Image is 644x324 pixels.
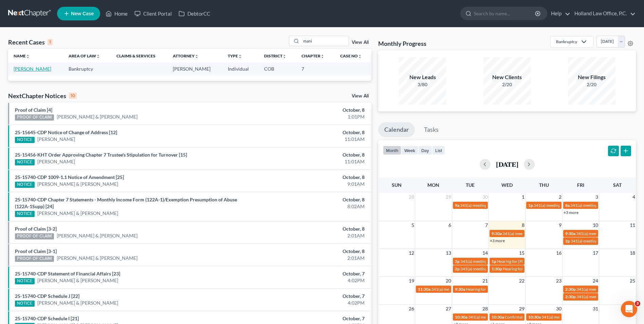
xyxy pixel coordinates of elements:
[555,249,562,257] span: 16
[492,314,504,320] span: 10:30a
[301,36,349,46] input: Search by name...
[401,146,418,155] button: week
[445,249,452,257] span: 13
[482,305,489,313] span: 28
[460,203,526,208] span: 341(a) meeting for [PERSON_NAME]
[556,39,577,44] div: Bankruptcy
[15,226,57,232] a: Proof of Claim [3-2]
[57,255,137,262] a: [PERSON_NAME] & [PERSON_NAME]
[565,238,570,244] span: 2p
[496,161,518,168] h2: [DATE]
[565,287,576,292] span: 2:30p
[564,210,578,215] a: +3 more
[576,287,642,292] span: 341(a) meeting for [PERSON_NAME]
[595,193,599,201] span: 3
[408,277,415,285] span: 19
[15,256,54,262] div: PROOF OF CLAIM
[431,287,497,292] span: 341(a) meeting for [PERSON_NAME]
[455,259,460,264] span: 2p
[15,293,79,299] a: 25-15740-CDP Schedule J [22]
[392,182,402,188] span: Sun
[173,53,199,58] a: Attorneyunfold_more
[102,7,131,20] a: Home
[15,233,54,239] div: PROOF OF CLAIM
[565,203,570,208] span: 8a
[175,7,214,20] a: DebtorCC
[253,293,365,300] div: October, 7
[592,305,599,313] span: 31
[503,266,592,271] span: Hearing for [PERSON_NAME] & [PERSON_NAME]
[521,221,525,229] span: 8
[555,305,562,313] span: 30
[340,53,362,58] a: Case Nounfold_more
[482,277,489,285] span: 21
[629,221,636,229] span: 11
[518,277,525,285] span: 22
[565,231,575,236] span: 9:30a
[228,53,242,58] a: Typeunfold_more
[528,203,533,208] span: 1p
[253,232,365,239] div: 2:01AM
[15,182,35,188] div: NOTICE
[484,221,489,229] span: 7
[539,182,549,188] span: Thu
[460,259,562,264] span: 341(a) meeting for [PERSON_NAME] & [PERSON_NAME]
[399,73,446,81] div: New Leads
[558,193,562,201] span: 2
[482,193,489,201] span: 30
[352,40,369,45] a: View All
[629,277,636,285] span: 25
[455,314,467,320] span: 10:30a
[492,266,502,271] span: 1:30p
[253,107,365,113] div: October, 8
[48,39,53,45] div: 1
[565,294,576,299] span: 2:30p
[15,301,35,307] div: NOTICE
[57,113,137,120] a: [PERSON_NAME] & [PERSON_NAME]
[505,314,583,320] span: Confirmation Hearing for [PERSON_NAME]
[282,54,287,58] i: unfold_more
[15,197,237,209] a: 25-15740-CDP Chapter 7 Statements - Monthly Income Form (122A-1)/Exemption Presumption of Abuse (...
[418,146,432,155] button: day
[592,277,599,285] span: 24
[253,255,365,262] div: 2:01AM
[568,81,615,88] div: 2/20
[378,122,415,137] a: Calendar
[253,248,365,255] div: October, 8
[455,266,460,271] span: 2p
[37,210,118,217] a: [PERSON_NAME] & [PERSON_NAME]
[15,211,35,217] div: NOTICE
[576,294,642,299] span: 341(a) meeting for [PERSON_NAME]
[37,277,118,284] a: [PERSON_NAME] & [PERSON_NAME]
[418,122,445,137] a: Tasks
[14,66,51,72] a: [PERSON_NAME]
[378,39,426,48] h3: Monthly Progress
[445,305,452,313] span: 27
[408,305,415,313] span: 26
[445,193,452,201] span: 29
[482,249,489,257] span: 14
[37,181,118,187] a: [PERSON_NAME] & [PERSON_NAME]
[592,249,599,257] span: 17
[238,54,242,58] i: unfold_more
[253,315,365,322] div: October, 7
[635,301,640,306] span: 3
[558,221,562,229] span: 9
[37,300,118,306] a: [PERSON_NAME] & [PERSON_NAME]
[15,152,187,158] a: 25-15456-KHT Order Approving Chapter 7 Trustee's Stipulation for Turnover [15]
[592,221,599,229] span: 10
[427,182,439,188] span: Mon
[253,181,365,187] div: 9:01AM
[492,259,496,264] span: 1p
[432,146,445,155] button: list
[468,314,534,320] span: 341(a) meeting for [PERSON_NAME]
[577,182,584,188] span: Fri
[418,287,430,292] span: 11:30a
[483,81,531,88] div: 2/20
[37,136,75,143] a: [PERSON_NAME]
[253,136,365,143] div: 11:01AM
[15,107,52,113] a: Proof of Claim [4]
[483,73,531,81] div: New Clients
[460,266,526,271] span: 341(a) meeting for [PERSON_NAME]
[358,54,362,58] i: unfold_more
